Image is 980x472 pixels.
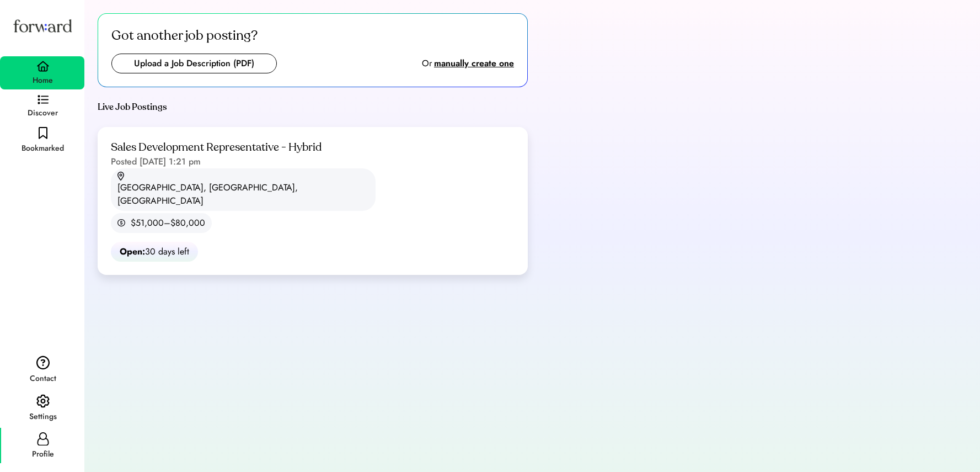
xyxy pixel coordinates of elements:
[98,100,167,114] div: Live Job Postings
[33,74,53,87] div: Home
[38,95,49,105] img: discover.svg
[131,216,205,230] div: $51,000–$80,000
[111,27,258,45] div: Got another job posting?
[117,181,369,208] div: [GEOGRAPHIC_DATA], [GEOGRAPHIC_DATA], [GEOGRAPHIC_DATA]
[11,9,74,43] img: Forward logo
[22,142,64,155] div: Bookmarked
[29,410,57,423] div: Settings
[32,448,54,461] div: Profile
[39,127,47,140] img: bookmark-black.svg
[111,140,322,155] div: Sales Development Representative - Hybrid
[36,61,50,72] img: home.svg
[434,57,514,70] div: manually create one
[422,57,432,70] div: Or
[28,107,58,120] div: Discover
[117,219,125,227] img: money.svg
[117,172,124,181] img: location.svg
[120,245,145,258] strong: Open:
[111,155,201,168] div: Posted [DATE] 1:21 pm
[36,356,50,370] img: contact.svg
[120,245,189,258] div: 30 days left
[36,394,50,409] img: settings.svg
[30,372,56,385] div: Contact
